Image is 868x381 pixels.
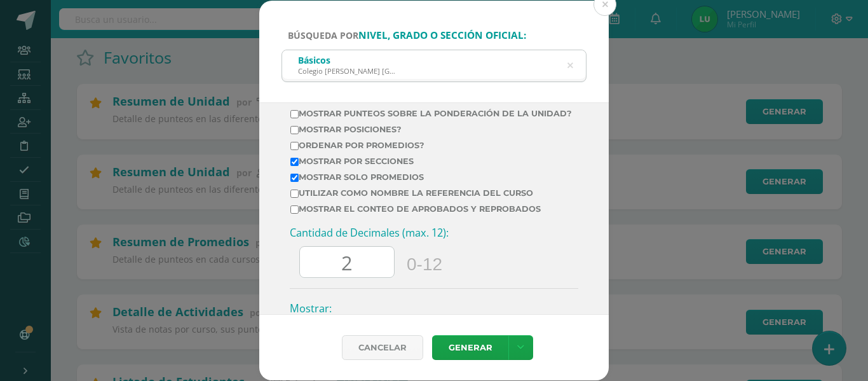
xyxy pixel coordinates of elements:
[290,301,578,315] h3: Mostrar:
[290,110,299,118] input: Mostrar punteos sobre la ponderación de la unidad?
[290,141,572,150] label: Ordenar por promedios?
[342,335,423,360] div: Cancelar
[358,29,526,42] strong: nivel, grado o sección oficial:
[407,254,442,274] span: 0-12
[298,54,397,66] div: Básicos
[290,205,299,214] input: Mostrar el conteo de Aprobados y Reprobados
[290,204,572,214] label: Mostrar el conteo de Aprobados y Reprobados
[290,188,572,198] label: Utilizar como nombre la referencia del curso
[290,156,572,166] label: Mostrar por secciones
[288,29,526,41] span: Búsqueda por
[282,50,586,81] input: ej. Primero primaria, etc.
[290,190,299,198] input: Utilizar como nombre la referencia del curso
[290,158,299,166] input: Mostrar por secciones
[290,125,572,134] label: Mostrar posiciones?
[432,335,508,360] a: Generar
[290,226,578,240] h3: Cantidad de Decimales (max. 12):
[298,66,397,76] div: Colegio [PERSON_NAME] [GEOGRAPHIC_DATA] Zona 14
[290,126,299,134] input: Mostrar posiciones?
[290,174,299,182] input: Mostrar solo promedios
[290,172,572,182] label: Mostrar solo promedios
[290,109,572,118] label: Mostrar punteos sobre la ponderación de la unidad?
[290,142,299,150] input: Ordenar por promedios?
